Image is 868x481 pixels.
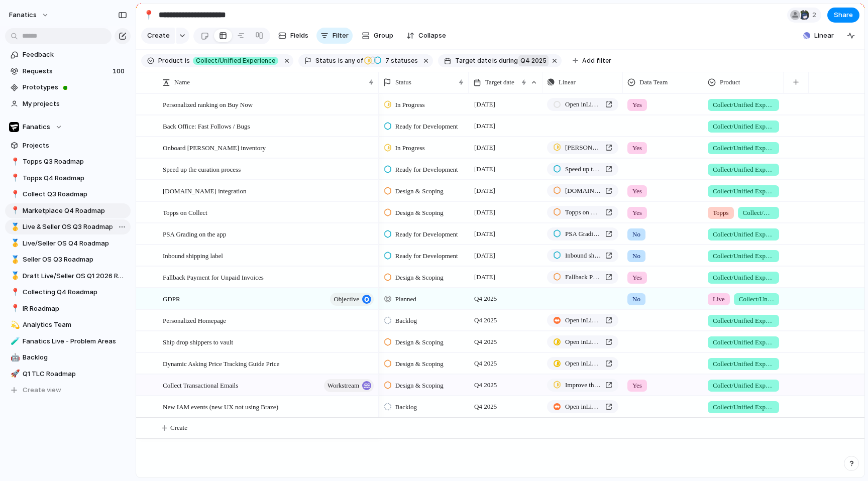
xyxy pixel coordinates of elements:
[720,77,740,87] span: Product
[11,237,18,249] div: 🥇
[5,203,131,218] a: 📍Marketplace Q4 Roadmap
[382,57,391,64] span: 7
[713,251,774,261] span: Collect/Unified Experience
[565,315,601,325] span: Open in Linear
[163,271,264,283] span: Fallback Payment for Unpaid Invoices
[9,10,37,20] span: fanatics
[713,294,725,304] span: Live
[492,56,497,65] span: is
[395,229,458,239] span: Ready for Development
[632,381,642,391] span: Yes
[316,28,353,44] button: Filter
[827,8,859,23] button: Share
[455,56,491,65] span: Target date
[565,186,601,196] span: [DOMAIN_NAME] integration
[5,383,131,398] button: Create view
[374,31,393,41] span: Group
[9,369,19,379] button: 🚀
[713,229,774,239] span: Collect/Unified Experience
[395,100,425,110] span: In Progress
[713,186,774,196] span: Collect/Unified Experience
[9,222,19,232] button: 🥇
[565,380,601,390] span: Improve the Braze Setup
[163,357,279,369] span: Dynamic Asking Price Tracking Guide Price
[547,357,618,370] a: Open inLinear
[163,401,278,412] span: New IAM events (new UX not using Braze)
[547,400,618,413] a: Open inLinear
[23,50,127,60] span: Feedback
[472,250,498,262] span: [DATE]
[5,171,131,186] a: 📍Topps Q4 Roadmap
[547,206,618,219] a: Topps on Collect
[799,28,838,43] button: Linear
[632,143,642,153] span: Yes
[9,320,19,330] button: 💫
[9,336,19,346] button: 🧪
[5,64,131,79] a: Requests100
[23,141,127,151] span: Projects
[330,293,374,306] button: objective
[520,56,547,65] span: Q4 2025
[11,270,18,282] div: 🥇
[395,316,417,326] span: Backlog
[5,219,131,234] a: 🥇Live & Seller OS Q3 Roadmap
[418,31,446,41] span: Collapse
[395,337,444,347] span: Design & Scoping
[163,336,233,347] span: Ship drop shippers to vault
[713,316,774,326] span: Collect/Unified Experience
[632,186,642,196] span: Yes
[163,314,226,326] span: Personalized Homepage
[11,156,18,168] div: 📍
[632,208,642,218] span: Yes
[713,208,729,218] span: Topps
[812,10,819,20] span: 2
[9,238,19,249] button: 🥇
[565,272,601,282] span: Fallback Payment for Unpaid Invoices
[547,184,618,197] a: [DOMAIN_NAME] integration
[472,401,499,413] span: Q4 2025
[163,120,250,132] span: Back Office: Fast Follows / Bugs
[565,207,601,217] span: Topps on Collect
[472,336,499,348] span: Q4 2025
[5,334,131,349] div: 🧪Fanatics Live - Problem Areas
[163,142,266,153] span: Onboard [PERSON_NAME] inventory
[23,66,110,76] span: Requests
[632,229,640,239] span: No
[163,206,207,218] span: Topps on Collect
[5,236,131,251] a: 🥇Live/Seller OS Q4 Roadmap
[632,273,642,283] span: Yes
[5,269,131,284] a: 🥇Draft Live/Seller OS Q1 2026 Roadmap
[5,285,131,300] div: 📍Collecting Q4 Roadmap
[518,55,549,66] button: Q4 2025
[23,369,127,379] span: Q1 TLC Roadmap
[565,358,601,369] span: Open in Linear
[11,254,18,266] div: 🥇
[395,143,425,153] span: In Progress
[9,189,19,199] button: 📍
[191,55,280,66] button: Collect/Unified Experience
[5,252,131,267] div: 🥇Seller OS Q3 Roadmap
[632,100,642,110] span: Yes
[472,314,499,326] span: Q4 2025
[632,294,640,304] span: No
[143,8,154,22] div: 📍
[547,335,618,348] a: Open inLinear
[395,402,417,412] span: Backlog
[336,55,365,66] button: isany of
[141,7,157,23] button: 📍
[23,122,50,132] span: Fanatics
[364,55,420,66] button: 7 statuses
[497,56,518,65] span: during
[11,368,18,380] div: 🚀
[9,206,19,216] button: 📍
[713,359,774,369] span: Collect/Unified Experience
[328,379,359,393] span: workstream
[395,77,411,87] span: Status
[713,165,774,175] span: Collect/Unified Experience
[395,359,444,369] span: Design & Scoping
[196,56,275,65] span: Collect/Unified Experience
[491,55,519,66] button: isduring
